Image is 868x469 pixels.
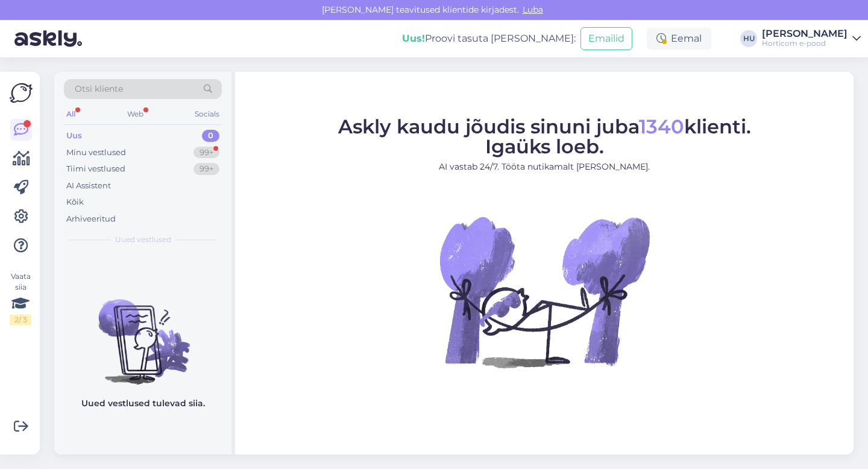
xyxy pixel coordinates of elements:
div: All [64,106,78,122]
span: Otsi kliente [75,83,123,95]
button: Emailid [580,27,632,50]
div: [PERSON_NAME] [762,29,848,39]
div: 99+ [193,147,219,159]
div: Kõik [66,196,84,208]
div: Socials [192,106,222,122]
div: 99+ [193,163,219,175]
a: [PERSON_NAME]Horticom e-pood [762,29,861,48]
span: Luba [519,4,547,15]
p: AI vastab 24/7. Tööta nutikamalt [PERSON_NAME]. [338,161,751,173]
span: 1340 [639,115,684,138]
div: Arhiveeritud [66,213,116,225]
img: No chats [54,278,231,386]
div: Proovi tasuta [PERSON_NAME]: [402,31,576,46]
p: Uued vestlused tulevad siia. [81,397,205,410]
div: AI Assistent [66,180,111,192]
img: No Chat active [436,183,653,400]
b: Uus! [402,33,425,44]
div: Horticom e-pood [762,39,848,48]
div: Vaata siia [10,271,31,325]
div: Minu vestlused [66,147,126,159]
div: 0 [202,130,219,142]
div: Tiimi vestlused [66,163,125,175]
span: Askly kaudu jõudis sinuni juba klienti. Igaüks loeb. [338,115,751,158]
div: 2 / 3 [10,314,31,325]
img: Askly Logo [10,81,33,104]
div: Web [125,106,146,122]
div: Uus [66,130,82,142]
div: HU [740,30,757,47]
div: Eemal [647,28,711,49]
span: Uued vestlused [115,234,171,245]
